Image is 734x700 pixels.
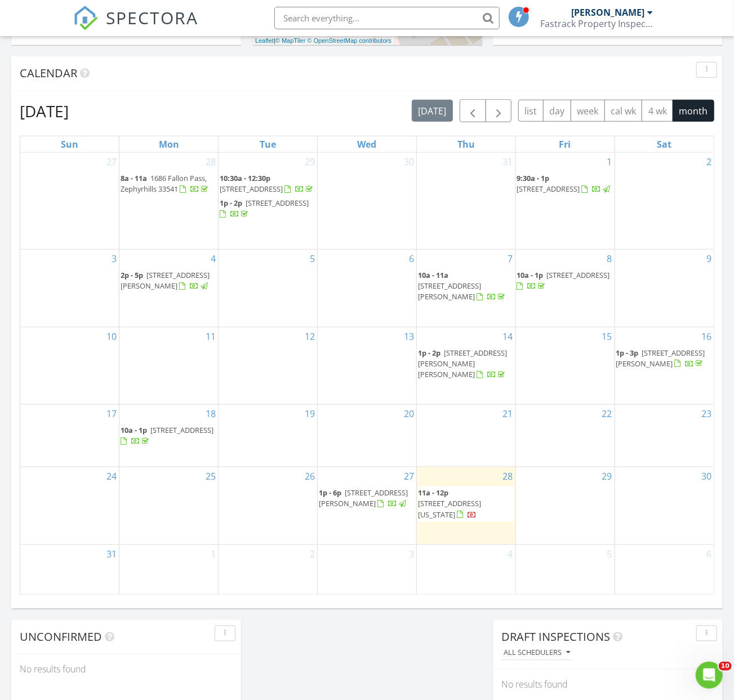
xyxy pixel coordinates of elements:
td: Go to August 3, 2025 [20,249,119,327]
a: Go to August 17, 2025 [104,405,119,423]
span: Draft Inspections [501,629,610,644]
td: Go to July 30, 2025 [318,153,417,250]
a: Go to August 6, 2025 [407,250,416,268]
span: [STREET_ADDRESS][PERSON_NAME] [319,488,408,508]
a: 9:30a - 1p [STREET_ADDRESS] [517,173,612,194]
div: No results found [11,654,241,685]
span: 10 [719,662,732,671]
a: Go to September 1, 2025 [208,545,218,563]
span: 10a - 1p [517,270,544,280]
a: Thursday [455,136,477,152]
td: Go to August 17, 2025 [20,405,119,467]
a: 8a - 11a 1686 Fallon Pass, Zephyrhills 33541 [121,172,217,196]
td: Go to August 14, 2025 [416,327,515,405]
a: 11a - 12p [STREET_ADDRESS][US_STATE] [418,488,481,519]
a: Go to August 24, 2025 [104,467,119,485]
a: Go to August 19, 2025 [303,405,317,423]
a: Go to August 13, 2025 [402,327,416,345]
td: Go to August 19, 2025 [219,405,318,467]
td: Go to August 16, 2025 [615,327,714,405]
a: 1p - 6p [STREET_ADDRESS][PERSON_NAME] [319,486,415,511]
button: Next month [486,99,512,122]
td: Go to August 24, 2025 [20,467,119,545]
a: Go to August 16, 2025 [699,327,714,345]
span: [STREET_ADDRESS][PERSON_NAME][PERSON_NAME] [418,348,507,379]
span: [STREET_ADDRESS][PERSON_NAME] [418,281,481,302]
a: Go to August 26, 2025 [303,467,317,485]
a: 1p - 3p [STREET_ADDRESS][PERSON_NAME] [616,348,705,369]
a: Go to July 31, 2025 [501,153,515,171]
button: 4 wk [642,100,673,122]
iframe: Intercom live chat [696,662,723,689]
a: Go to July 30, 2025 [402,153,416,171]
a: Go to August 20, 2025 [402,405,416,423]
td: Go to September 4, 2025 [416,544,515,596]
a: 9:30a - 1p [STREET_ADDRESS] [517,172,613,196]
a: Go to August 25, 2025 [203,467,218,485]
span: SPECTORA [106,6,198,29]
a: 1p - 6p [STREET_ADDRESS][PERSON_NAME] [319,488,408,508]
span: [STREET_ADDRESS] [547,270,610,280]
a: Leaflet [255,37,274,44]
a: Go to September 4, 2025 [506,545,515,563]
td: Go to August 2, 2025 [615,153,714,250]
a: 2p - 5p [STREET_ADDRESS][PERSON_NAME] [121,269,217,293]
a: Go to August 15, 2025 [600,327,615,345]
input: Search everything... [274,7,500,29]
span: 1p - 3p [616,348,639,358]
div: [PERSON_NAME] [572,7,645,18]
span: 8a - 11a [121,173,147,183]
a: 10:30a - 12:30p [STREET_ADDRESS] [220,172,316,196]
a: 1p - 3p [STREET_ADDRESS][PERSON_NAME] [616,347,713,371]
button: All schedulers [501,646,572,661]
img: The Best Home Inspection Software - Spectora [73,6,98,30]
a: Go to August 31, 2025 [104,545,119,563]
button: Previous month [460,99,486,122]
td: Go to August 27, 2025 [318,467,417,545]
td: Go to September 6, 2025 [615,544,714,596]
a: Go to September 2, 2025 [308,545,317,563]
a: Go to August 14, 2025 [501,327,515,345]
a: Go to August 8, 2025 [605,250,615,268]
td: Go to August 4, 2025 [119,249,219,327]
a: Go to August 29, 2025 [600,467,615,485]
span: 9:30a - 1p [517,173,550,183]
h2: [DATE] [20,100,69,122]
td: Go to August 15, 2025 [515,327,615,405]
a: © OpenStreetMap contributors [308,37,392,44]
button: day [543,100,571,122]
div: No results found [493,670,723,700]
span: [STREET_ADDRESS][PERSON_NAME] [616,348,705,369]
td: Go to August 18, 2025 [119,405,219,467]
a: Go to September 3, 2025 [407,545,416,563]
div: Fastrack Property Inspections LLC [541,18,653,29]
span: [STREET_ADDRESS] [517,184,580,194]
button: list [518,100,544,122]
td: Go to August 31, 2025 [20,544,119,596]
a: Go to August 1, 2025 [605,153,615,171]
a: 1p - 2p [STREET_ADDRESS][PERSON_NAME][PERSON_NAME] [418,347,514,382]
span: [STREET_ADDRESS] [150,425,213,435]
div: | [252,36,394,46]
a: Go to August 3, 2025 [109,250,119,268]
a: Wednesday [355,136,379,152]
td: Go to August 10, 2025 [20,327,119,405]
td: Go to August 13, 2025 [318,327,417,405]
a: Go to August 22, 2025 [600,405,615,423]
button: week [571,100,605,122]
a: 10a - 1p [STREET_ADDRESS] [517,270,610,291]
a: Go to August 2, 2025 [704,153,714,171]
button: cal wk [604,100,643,122]
td: Go to August 11, 2025 [119,327,219,405]
td: Go to August 29, 2025 [515,467,615,545]
td: Go to September 3, 2025 [318,544,417,596]
span: Calendar [20,65,77,81]
td: Go to July 31, 2025 [416,153,515,250]
td: Go to August 6, 2025 [318,249,417,327]
span: 1686 Fallon Pass, Zephyrhills 33541 [121,173,207,194]
span: [STREET_ADDRESS] [246,198,309,208]
span: 2p - 5p [121,270,143,280]
td: Go to September 5, 2025 [515,544,615,596]
span: [STREET_ADDRESS] [220,184,283,194]
span: 10a - 1p [121,425,147,435]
